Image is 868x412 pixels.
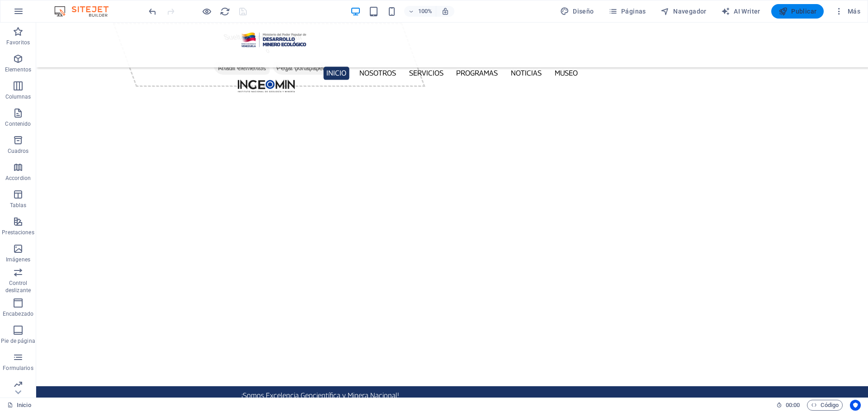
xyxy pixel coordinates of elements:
[7,400,31,411] a: Haz clic para cancelar la selección y doble clic para abrir páginas
[441,7,449,15] i: Al redimensionar, ajustar el nivel de zoom automáticamente para ajustarse al dispositivo elegido.
[657,4,710,19] button: Navegador
[2,229,34,236] p: Prestaciones
[721,7,760,16] span: AI Writer
[660,7,707,16] span: Navegador
[3,365,33,372] p: Formularios
[147,6,158,17] button: undo
[3,310,33,317] p: Encabezado
[5,120,31,128] p: Contenido
[792,402,793,408] span: :
[219,6,230,17] button: reload
[6,256,30,263] p: Imágenes
[52,6,120,17] img: Editor Logo
[6,39,30,46] p: Favoritos
[831,4,864,19] button: Más
[220,6,230,17] i: Volver a cargar página
[835,7,860,16] span: Más
[5,175,31,182] p: Accordion
[807,400,843,411] button: Código
[1,337,35,345] p: Pie de página
[771,4,824,19] button: Publicar
[5,93,31,100] p: Columnas
[560,7,594,16] span: Diseño
[10,202,27,209] p: Tablas
[717,4,764,19] button: AI Writer
[201,6,212,17] button: Haz clic para salir del modo de previsualización y seguir editando
[605,4,650,19] button: Páginas
[786,400,800,411] span: 00 00
[811,400,839,411] span: Código
[404,6,436,17] button: 100%
[609,7,646,16] span: Páginas
[5,66,31,73] p: Elementos
[850,400,861,411] button: Usercentrics
[147,6,158,17] i: Deshacer: Cambiar alto de la imagen (Ctrl+Z)
[418,6,432,17] h6: 100%
[8,147,29,155] p: Cuadros
[778,7,817,16] span: Publicar
[557,4,598,19] button: Diseño
[776,400,800,411] h6: Tiempo de la sesión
